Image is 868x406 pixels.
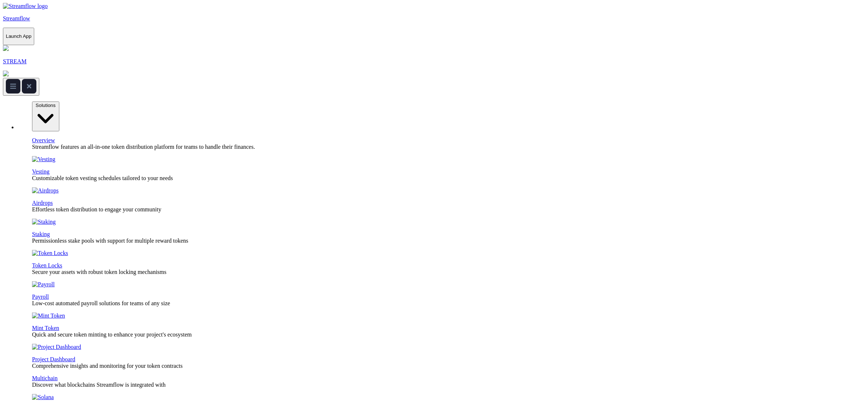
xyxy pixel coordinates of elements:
[6,33,31,39] p: Launch App
[32,281,55,288] img: Payroll
[32,219,56,225] img: Staking
[32,269,166,275] span: Secure your assets with robust token locking mechanisms
[32,375,58,381] a: Multichain
[32,344,81,350] img: Project Dashboard
[32,231,50,237] a: Staking
[32,206,161,212] span: Effortless token distribution to engage your community
[3,3,865,22] a: Streamflow
[3,71,9,76] img: top-right-arrow.svg
[32,168,49,175] a: Vesting
[32,325,59,331] a: Mint Token
[32,313,65,319] img: Mint Token
[32,294,49,300] a: Payroll
[32,394,54,401] img: Solana
[32,187,59,194] img: Airdrops
[3,28,34,45] button: Launch App
[32,238,188,244] span: Permissionless stake pools with support for multiple reward tokens
[32,101,59,132] button: Solutions
[32,200,53,206] a: Airdrops
[3,15,865,22] p: Streamflow
[3,58,865,65] p: STREAM
[32,175,173,181] span: Customizable token vesting schedules tailored to your needs
[36,103,56,108] span: Solutions
[3,45,9,51] img: streamflow-logo-circle.png
[32,363,183,369] span: Comprehensive insights and monitoring for your token contracts
[32,382,166,388] span: Discover what blockchains Streamflow is integrated with
[32,331,192,338] span: Quick and secure token minting to enhance your project's ecosystem
[32,144,255,150] span: Streamflow features an all-in-one token distribution platform for teams to handle their finances.
[32,262,62,268] a: Token Locks
[3,33,34,39] a: Launch App
[32,250,68,256] img: Token Locks
[32,356,75,362] a: Project Dashboard
[32,156,55,163] img: Vesting
[3,45,865,78] a: STREAM
[32,300,170,306] span: Low-cost automated payroll solutions for teams of any size
[3,3,48,9] img: Streamflow Logo
[32,137,55,143] a: Overview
